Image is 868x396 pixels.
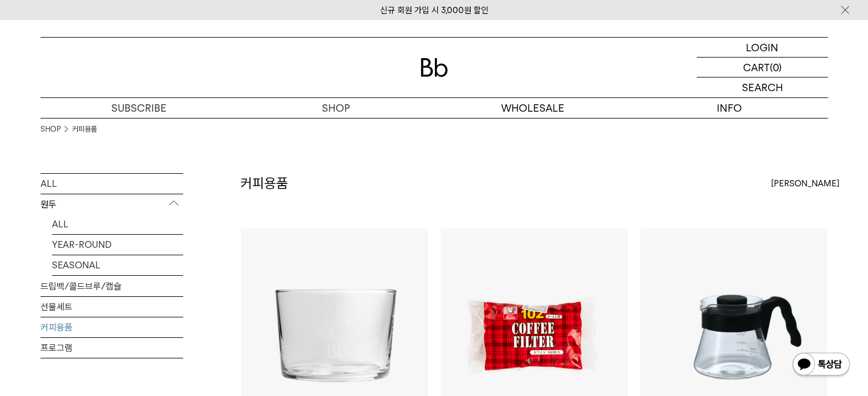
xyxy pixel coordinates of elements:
h2: 커피용품 [240,174,288,193]
p: INFO [631,98,828,118]
p: SEARCH [742,77,783,97]
a: 드립백/콜드브루/캡슐 [41,276,183,296]
a: ALL [52,214,183,234]
a: 커피용품 [41,317,183,337]
a: 신규 회원 가입 시 3,000원 할인 [380,5,488,15]
img: 카카오톡 채널 1:1 채팅 버튼 [792,352,851,379]
a: SEASONAL [52,255,183,275]
span: [PERSON_NAME] [771,177,839,190]
a: LOGIN [697,38,828,58]
p: CART [743,58,770,77]
img: 로고 [421,58,448,77]
p: 원두 [41,194,183,215]
a: CART (0) [697,58,828,77]
a: YEAR-ROUND [52,235,183,255]
a: ALL [41,174,183,194]
a: 프로그램 [41,338,183,358]
a: SHOP [237,98,434,118]
a: SUBSCRIBE [41,98,237,118]
p: WHOLESALE [434,98,631,118]
a: 커피용품 [72,124,97,135]
p: (0) [770,58,782,77]
p: LOGIN [746,38,778,57]
a: 선물세트 [41,297,183,317]
a: SHOP [41,124,60,135]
